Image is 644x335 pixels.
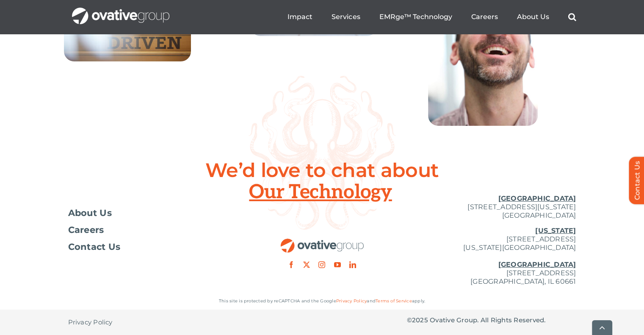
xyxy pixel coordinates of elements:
nav: Menu [287,3,576,30]
a: youtube [334,261,341,268]
a: Services [332,13,360,21]
a: EMRge™ Technology [379,13,452,21]
p: This site is protected by reCAPTCHA and the Google and apply. [68,297,576,305]
span: 2025 [412,316,428,324]
a: instagram [318,261,325,268]
p: [STREET_ADDRESS] [US_STATE][GEOGRAPHIC_DATA] [STREET_ADDRESS] [GEOGRAPHIC_DATA], IL 60661 [407,227,576,286]
a: Careers [68,226,238,234]
u: [US_STATE] [535,227,576,235]
a: Terms of Service [376,298,412,304]
a: Privacy Policy [68,310,113,335]
a: Privacy Policy [336,298,367,304]
a: linkedin [349,261,356,268]
span: Contact Us [68,243,121,251]
a: Contact Us [68,243,238,251]
img: Home – Careers 8 [428,16,538,126]
span: Privacy Policy [68,318,113,327]
a: twitter [303,261,310,268]
a: OG_Full_horizontal_RGB [280,238,365,246]
span: Our Technology [249,182,395,203]
a: OG_Full_horizontal_WHT [72,7,169,15]
a: Search [568,13,576,21]
u: [GEOGRAPHIC_DATA] [498,194,576,202]
nav: Footer - Privacy Policy [68,310,238,335]
span: Careers [68,226,104,234]
span: About Us [68,209,112,217]
p: © Ovative Group. All Rights Reserved. [407,316,576,324]
nav: Footer Menu [68,209,238,251]
a: About Us [517,13,549,21]
a: About Us [68,209,238,217]
u: [GEOGRAPHIC_DATA] [498,260,576,269]
a: facebook [288,261,295,268]
a: Careers [471,13,498,21]
p: [STREET_ADDRESS][US_STATE] [GEOGRAPHIC_DATA] [407,194,576,220]
a: Impact [287,13,312,21]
